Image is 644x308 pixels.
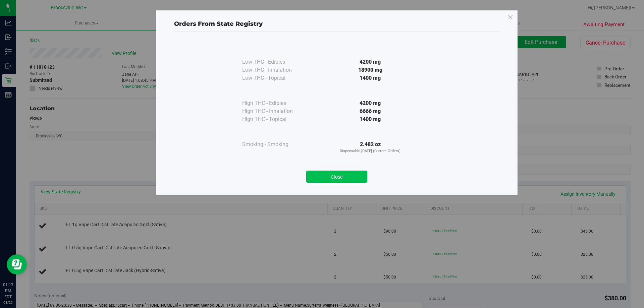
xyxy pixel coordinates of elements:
[242,115,309,123] div: High THC - Topical
[309,99,431,107] div: 4200 mg
[309,115,431,123] div: 1400 mg
[242,74,309,82] div: Low THC - Topical
[174,20,263,27] span: Orders From State Registry
[7,254,27,274] iframe: Resource center
[309,58,431,66] div: 4200 mg
[242,99,309,107] div: High THC - Edibles
[309,66,431,74] div: 18900 mg
[309,107,431,115] div: 6666 mg
[309,74,431,82] div: 1400 mg
[242,66,309,74] div: Low THC - Inhalation
[242,107,309,115] div: High THC - Inhalation
[309,148,431,154] p: Dispensable [DATE] (Current Orders)
[309,140,431,154] div: 2.482 oz
[306,171,367,183] button: Close
[242,58,309,66] div: Low THC - Edibles
[242,140,309,148] div: Smoking - Smoking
